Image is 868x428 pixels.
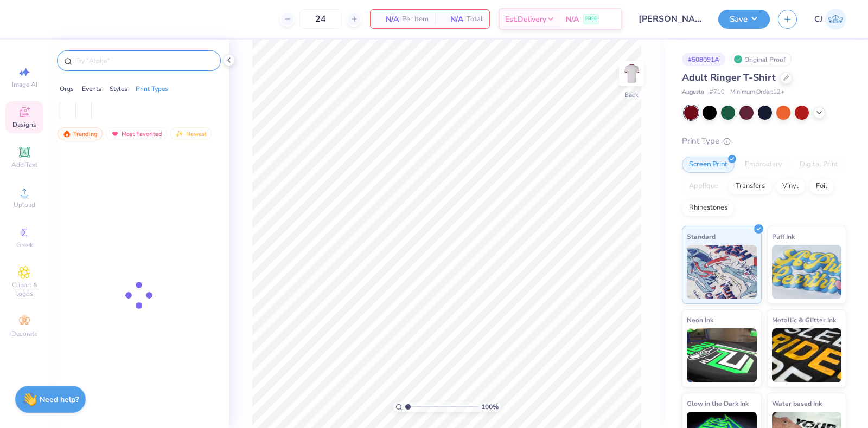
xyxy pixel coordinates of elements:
span: Image AI [12,80,37,89]
span: Est. Delivery [505,14,546,25]
span: Clipart & logos [5,281,43,298]
input: Untitled Design [630,8,710,30]
span: Water based Ink [772,398,822,409]
span: Upload [14,200,35,209]
div: Embroidery [738,157,789,173]
span: Add Text [11,160,37,169]
div: Print Types [136,84,168,94]
div: Events [82,84,101,94]
a: CJ [814,9,846,30]
span: # 710 [710,88,725,97]
div: Back [624,90,639,100]
span: Puff Ink [772,231,795,242]
div: Print Type [682,135,846,147]
div: Newest [170,127,212,140]
div: Applique [682,178,725,194]
span: N/A [442,14,463,25]
img: Newest.gif [175,130,184,138]
div: Transfers [729,178,772,194]
div: Foil [809,178,834,194]
span: 100 % [481,402,499,412]
span: Total [467,14,483,25]
span: Minimum Order: 12 + [730,88,784,97]
img: Metallic & Glitter Ink [772,328,842,382]
img: Back [621,63,642,85]
span: N/A [377,14,399,25]
div: Trending [58,127,103,140]
div: Orgs [60,84,74,94]
div: Original Proof [731,53,792,66]
div: Digital Print [793,157,845,173]
div: Most Favorited [106,127,167,140]
div: Screen Print [682,157,735,173]
img: trending.gif [62,130,71,138]
input: – – [299,9,342,29]
div: Rhinestones [682,200,735,216]
span: Decorate [11,329,37,338]
span: Designs [12,120,36,129]
span: Greek [16,241,33,249]
span: Glow in the Dark Ink [687,398,749,409]
img: Carljude Jashper Liwanag [825,9,846,30]
span: Augusta [682,88,704,97]
span: Metallic & Glitter Ink [772,314,836,326]
div: Vinyl [775,178,806,194]
span: Neon Ink [687,314,713,326]
img: Neon Ink [687,328,757,382]
span: FREE [585,15,597,23]
div: Styles [110,84,127,94]
span: CJ [814,13,822,25]
span: Per Item [402,14,429,25]
div: # 508091A [682,53,725,66]
img: most_fav.gif [111,130,119,138]
span: Standard [687,231,716,242]
img: Standard [687,245,757,299]
span: Adult Ringer T-Shirt [682,71,776,84]
button: Save [718,10,770,29]
input: Try "Alpha" [75,55,214,66]
img: Puff Ink [772,245,842,299]
strong: Need help? [40,394,79,405]
span: N/A [566,14,579,25]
